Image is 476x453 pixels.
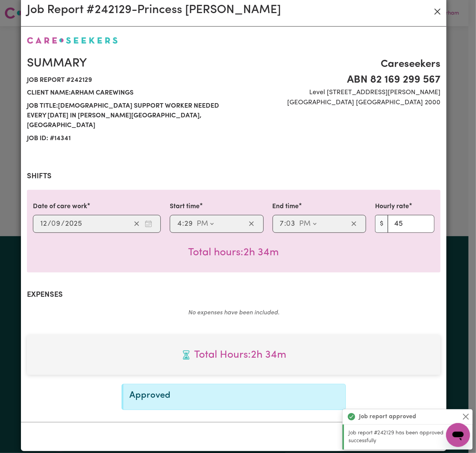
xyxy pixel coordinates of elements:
[142,218,154,229] button: Enter the date of care work
[188,310,279,316] em: No expenses have been included.
[51,220,56,228] span: 0
[375,202,409,212] label: Hourly rate
[27,3,281,17] h2: Job Report # 242129 - Princess [PERSON_NAME]
[27,290,440,299] h2: Expenses
[47,220,51,228] span: /
[238,56,440,72] span: Careseekers
[432,6,443,18] button: Close
[188,247,279,258] span: Total hours worked: 2 hours 34 minutes
[33,347,434,363] span: Total hours worked: 2 hours 34 minutes
[65,218,82,229] input: ----
[238,88,440,98] span: Level [STREET_ADDRESS][PERSON_NAME]
[33,202,87,212] label: Date of care work
[27,100,229,132] span: Job title: [DEMOGRAPHIC_DATA] Support Worker Needed Every [DATE] In [PERSON_NAME][GEOGRAPHIC_DATA...
[131,218,142,229] button: Clear date
[40,218,47,229] input: --
[375,215,388,233] span: $
[285,220,286,228] span: :
[129,391,171,400] span: Approved
[27,56,229,71] h2: Summary
[273,202,299,212] label: End time
[182,220,184,228] span: :
[61,220,65,228] span: /
[27,74,229,87] span: Job report # 242129
[52,218,61,229] input: --
[461,412,470,421] button: Close
[170,202,200,212] label: Start time
[348,429,468,445] p: Job report #242129 has been approved successfully
[359,412,416,421] strong: Job report approved
[177,218,182,229] input: --
[286,220,291,228] span: 0
[238,72,440,88] span: ABN 82 169 299 567
[238,98,440,108] span: [GEOGRAPHIC_DATA] [GEOGRAPHIC_DATA] 2000
[446,423,470,447] iframe: Button to launch messaging window
[287,218,296,229] input: --
[27,37,118,44] img: Careseekers logo
[27,172,440,181] h2: Shifts
[27,87,229,99] span: Client name: Arham Carewings
[27,132,229,145] span: Job ID: # 14341
[280,218,285,229] input: --
[184,218,193,229] input: --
